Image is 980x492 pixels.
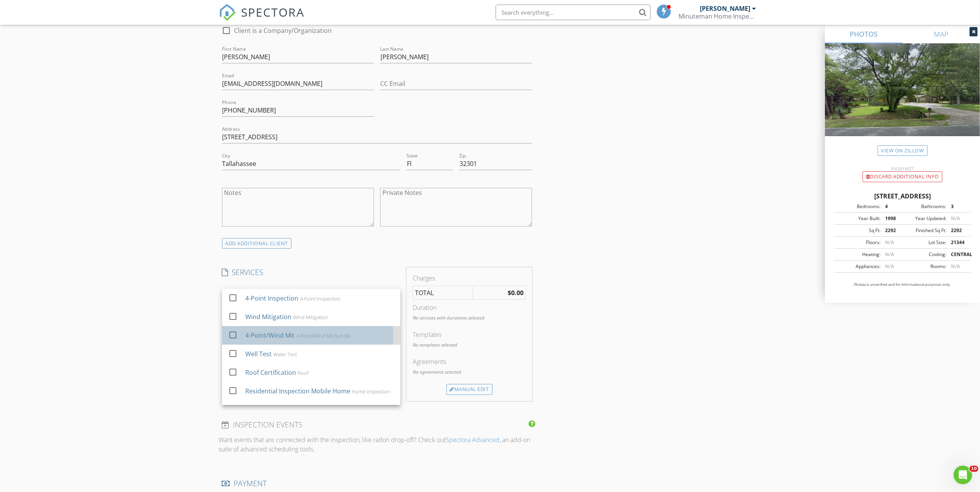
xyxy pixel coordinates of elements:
[413,357,526,366] div: Agreements
[446,436,500,444] a: Spectora Advanced
[219,435,536,454] p: Want events that are connected with the inspection, like radon drop-off? Check out , an add-on su...
[413,303,526,312] div: Duration
[885,251,894,258] span: N/A
[496,5,651,20] input: Search everything...
[954,466,972,484] iframe: Intercom live chat
[878,145,928,156] a: View on Zillow
[946,203,968,210] div: 3
[946,239,968,246] div: 21344
[300,296,340,302] div: 4-Point Inspection
[951,263,960,270] span: N/A
[679,12,756,20] div: Minuteman Home Inspections
[219,4,236,21] img: The Best Home Inspection Software - Spectora
[837,227,880,234] div: Sq Ft:
[825,43,980,155] img: streetview
[245,349,271,359] div: Well Test
[902,227,946,234] div: Finished Sq Ft:
[837,263,880,270] div: Appliances:
[825,25,902,43] a: PHOTOS
[273,351,296,357] div: Water Test
[245,386,350,396] div: Residential Inspection Mobile Home
[951,215,960,222] span: N/A
[296,333,350,339] div: 4-Point/Wind Mit Bundle
[413,273,526,283] div: Charges
[902,263,946,270] div: Rooms:
[880,203,902,210] div: 4
[293,314,328,320] div: Wind Mitigation
[863,171,942,182] div: Discard Additional info
[880,227,902,234] div: 2292
[902,215,946,222] div: Year Updated:
[219,10,305,27] a: SPECTORA
[885,239,894,246] span: N/A
[834,191,971,201] div: [STREET_ADDRESS]
[837,215,880,222] div: Year Built:
[241,4,305,20] span: SPECTORA
[946,251,968,258] div: CENTRAL
[245,368,296,377] div: Roof Certification
[837,251,880,258] div: Heating:
[885,263,894,270] span: N/A
[222,478,532,489] h4: PAYMENT
[970,466,978,472] span: 10
[222,267,400,277] h4: SERVICES
[222,238,292,249] div: ADD ADDITIONAL client
[413,286,473,300] td: TOTAL
[245,331,294,340] div: 4-Point/Wind Mit
[880,215,902,222] div: 1998
[245,312,291,321] div: Wind Mitigation
[825,165,980,171] div: Incorrect?
[837,203,880,210] div: Bedrooms:
[902,239,946,246] div: Lot Size:
[508,289,524,297] strong: $0.00
[413,369,526,376] p: No agreements selected
[902,203,946,210] div: Bathrooms:
[700,5,751,12] div: [PERSON_NAME]
[245,294,298,303] div: 4-Point Inspection
[946,227,968,234] div: 2292
[446,384,493,395] div: Manual Edit
[351,388,390,395] div: Home Inspection
[413,314,526,321] p: No services with durations selected
[902,251,946,258] div: Cooling:
[222,420,532,430] h4: INSPECTION EVENTS
[837,239,880,246] div: Floors:
[902,25,980,43] a: MAP
[234,27,332,34] label: Client is a Company/Organization
[413,342,526,348] p: No templates selected
[413,330,526,339] div: Templates
[297,370,308,376] div: Roof
[834,282,971,287] p: All data is unverified and for informational purposes only.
